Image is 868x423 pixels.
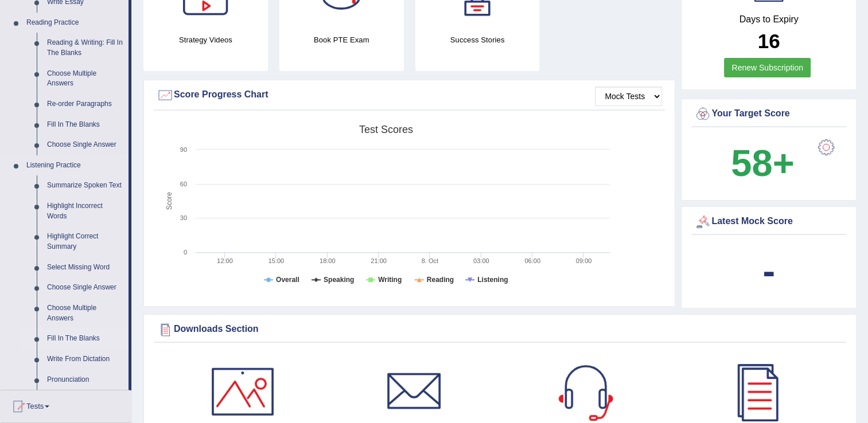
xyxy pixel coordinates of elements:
tspan: Test scores [359,124,413,135]
text: 21:00 [371,257,387,264]
div: Score Progress Chart [157,87,662,104]
a: Reading Practice [21,13,129,33]
a: Select Missing Word [42,257,129,278]
text: 15:00 [268,257,285,264]
h4: Strategy Videos [143,34,268,46]
a: Highlight Incorrect Words [42,196,129,226]
div: Downloads Section [157,321,843,338]
tspan: Reading [427,276,454,284]
text: 60 [180,181,187,187]
h4: Book PTE Exam [279,34,404,46]
h4: Days to Expiry [694,14,843,25]
tspan: Overall [276,276,299,284]
text: 90 [180,146,187,153]
a: Re-order Paragraphs [42,94,129,115]
b: 16 [758,30,780,52]
text: 09:00 [576,257,592,264]
text: 06:00 [524,257,540,264]
div: Latest Mock Score [694,213,843,230]
a: Summarize Spoken Text [42,175,129,196]
a: Renew Subscription [724,58,811,77]
h4: Success Stories [415,34,540,46]
text: 03:00 [473,257,489,264]
a: Choose Single Answer [42,277,129,298]
b: - [762,250,775,292]
text: 12:00 [217,257,233,264]
tspan: Speaking [324,276,354,284]
a: Pronunciation [42,370,129,390]
tspan: Writing [378,276,402,284]
div: Your Target Score [694,105,843,123]
a: Choose Single Answer [42,135,129,155]
a: Listening Practice [21,155,129,176]
tspan: Score [165,192,173,210]
text: 0 [184,249,187,256]
tspan: Listening [477,276,508,284]
a: Write From Dictation [42,349,129,370]
a: Choose Multiple Answers [42,64,129,94]
text: 30 [180,214,187,221]
a: Fill In The Blanks [42,115,129,135]
b: 58+ [731,142,794,184]
a: Fill In The Blanks [42,328,129,349]
a: Tests [1,390,131,419]
a: Reading & Writing: Fill In The Blanks [42,33,129,63]
a: Highlight Correct Summary [42,226,129,257]
a: Choose Multiple Answers [42,298,129,328]
tspan: 8. Oct [422,257,438,264]
text: 18:00 [320,257,336,264]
